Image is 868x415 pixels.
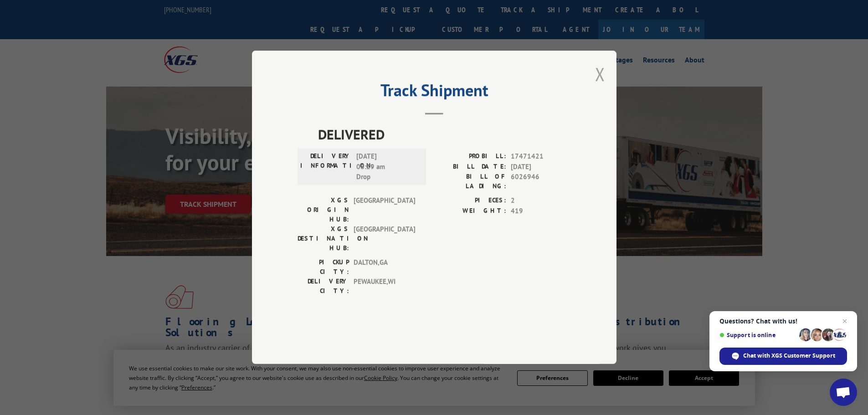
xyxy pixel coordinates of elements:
[434,206,506,216] label: WEIGHT:
[839,316,850,327] span: Close chat
[356,152,418,183] span: [DATE] 08:29 am Drop
[743,352,835,360] span: Chat with XGS Customer Support
[318,124,571,145] span: DELIVERED
[298,258,349,277] label: PICKUP CITY:
[511,152,571,162] span: 17471421
[719,348,847,365] div: Chat with XGS Customer Support
[298,277,349,296] label: DELIVERY CITY:
[354,225,415,253] span: [GEOGRAPHIC_DATA]
[354,196,415,225] span: [GEOGRAPHIC_DATA]
[298,225,349,253] label: XGS DESTINATION HUB:
[830,379,857,406] div: Open chat
[298,84,571,101] h2: Track Shipment
[511,206,571,216] span: 419
[434,172,506,191] label: BILL OF LADING:
[511,172,571,191] span: 6026946
[298,196,349,225] label: XGS ORIGIN HUB:
[354,258,415,277] span: DALTON , GA
[434,196,506,206] label: PIECES:
[511,196,571,206] span: 2
[511,162,571,172] span: [DATE]
[434,152,506,162] label: PROBILL:
[434,162,506,172] label: BILL DATE:
[300,152,352,183] label: DELIVERY INFORMATION:
[595,62,605,86] button: Close modal
[354,277,415,296] span: PEWAUKEE , WI
[719,318,847,325] span: Questions? Chat with us!
[719,332,796,338] span: Support is online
